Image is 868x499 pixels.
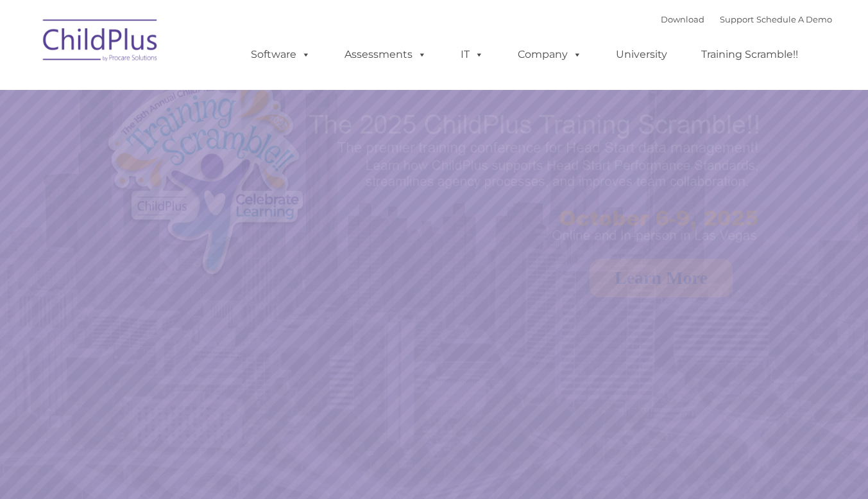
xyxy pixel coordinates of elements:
a: Support [720,14,754,24]
a: University [603,42,680,67]
a: Training Scramble!! [688,42,811,67]
img: ChildPlus by Procare Solutions [37,10,165,74]
a: Schedule A Demo [756,14,832,24]
a: IT [448,42,497,67]
a: Learn More [590,259,733,297]
a: Assessments [332,42,439,67]
font: | [661,14,832,24]
a: Company [505,42,595,67]
a: Download [661,14,704,24]
a: Software [238,42,323,67]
